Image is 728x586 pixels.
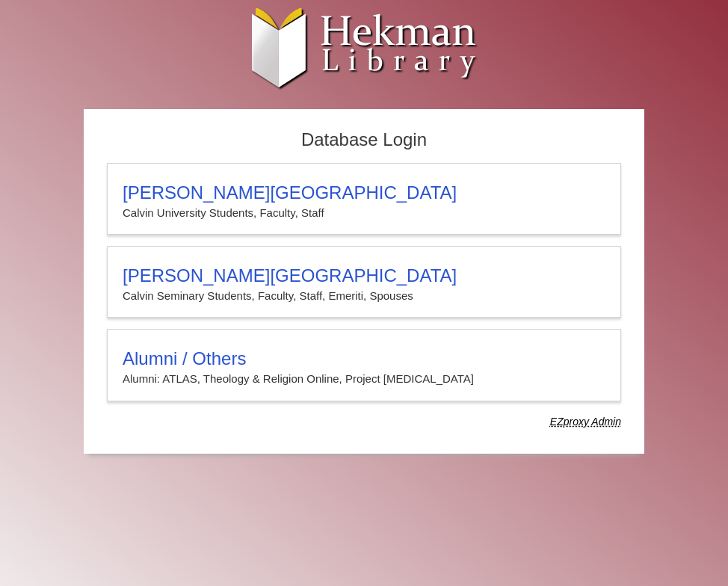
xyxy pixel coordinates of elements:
p: Calvin Seminary Students, Faculty, Staff, Emeriti, Spouses [123,286,605,306]
h3: [PERSON_NAME][GEOGRAPHIC_DATA] [123,265,605,286]
dfn: Use Alumni login [550,416,621,428]
p: Calvin University Students, Faculty, Staff [123,203,605,223]
a: [PERSON_NAME][GEOGRAPHIC_DATA]Calvin University Students, Faculty, Staff [107,163,621,235]
a: [PERSON_NAME][GEOGRAPHIC_DATA]Calvin Seminary Students, Faculty, Staff, Emeriti, Spouses [107,246,621,318]
h2: Database Login [99,125,629,155]
h3: [PERSON_NAME][GEOGRAPHIC_DATA] [123,182,605,203]
p: Alumni: ATLAS, Theology & Religion Online, Project [MEDICAL_DATA] [123,369,605,389]
summary: Alumni / OthersAlumni: ATLAS, Theology & Religion Online, Project [MEDICAL_DATA] [123,348,605,389]
h3: Alumni / Others [123,348,605,369]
